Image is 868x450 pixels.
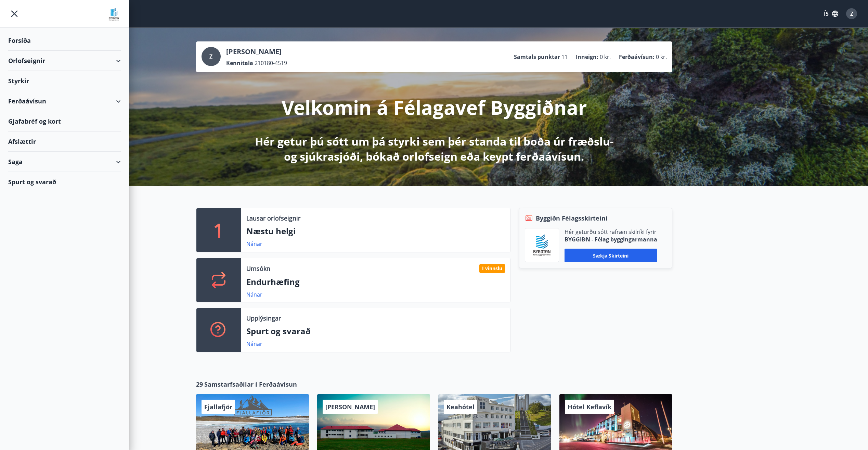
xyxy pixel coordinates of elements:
div: Gjafabréf og kort [8,111,121,132]
span: [PERSON_NAME] [325,403,375,411]
div: Afslættir [8,132,121,152]
div: Í vinnslu [479,264,505,273]
a: Nánar [246,340,262,348]
img: union_logo [107,8,121,21]
p: Næstu helgi [246,225,505,237]
button: menu [8,8,21,20]
p: 1 [213,217,224,243]
span: Z [850,10,853,17]
a: Nánar [246,291,262,298]
span: 0 kr. [600,53,611,61]
div: Orlofseignir [8,51,121,71]
p: Spurt og svarað [246,325,505,337]
p: Endurhæfing [246,276,505,288]
div: Saga [8,152,121,172]
p: Umsókn [246,264,270,273]
div: Forsíða [8,30,121,51]
p: Ferðaávísun : [619,53,655,61]
p: Hér geturðu sótt rafræn skilríki fyrir [565,228,657,236]
button: Z [843,5,860,22]
p: Hér getur þú sótt um þá styrki sem þér standa til boða úr fræðslu- og sjúkrasjóði, bókað orlofsei... [254,134,615,164]
p: Inneign : [576,53,598,61]
span: 11 [561,53,568,61]
button: ÍS [820,8,842,20]
div: Ferðaávísun [8,91,121,111]
span: Z [209,53,212,60]
span: 29 [196,380,203,389]
p: Velkomin á Félagavef Byggiðnar [282,94,587,120]
p: [PERSON_NAME] [226,47,287,57]
p: Samtals punktar [514,53,560,61]
p: Upplýsingar [246,314,281,323]
span: Hótel Keflavík [568,403,611,411]
button: Sækja skírteini [565,249,657,262]
div: Styrkir [8,71,121,91]
p: BYGGIÐN - Félag byggingarmanna [565,236,657,243]
span: 210180-4519 [255,59,287,67]
p: Lausar orlofseignir [246,214,300,223]
span: Fjallafjör [204,403,232,411]
span: Byggiðn Félagsskírteini [536,214,608,223]
p: Kennitala [226,59,253,67]
img: BKlGVmlTW1Qrz68WFGMFQUcXHWdQd7yePWMkvn3i.png [530,234,554,257]
span: Keahótel [446,403,475,411]
span: Samstarfsaðilar í Ferðaávísun [204,380,297,389]
div: Spurt og svarað [8,172,121,192]
span: 0 kr. [656,53,667,61]
a: Nánar [246,240,262,248]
